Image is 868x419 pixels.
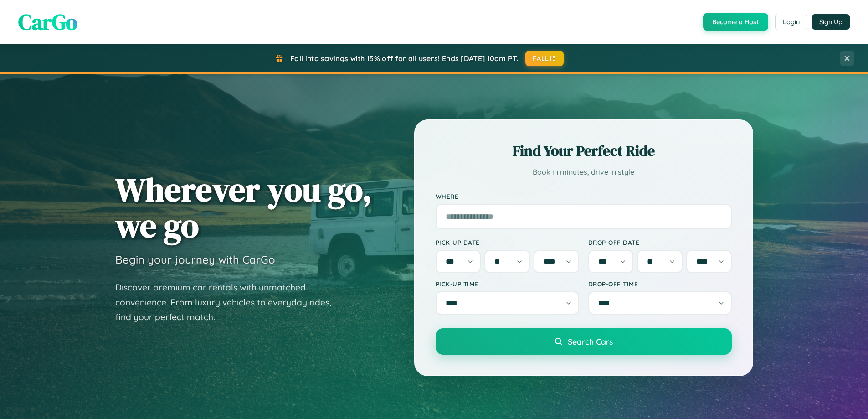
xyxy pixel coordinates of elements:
button: Login [775,14,807,30]
h3: Begin your journey with CarGo [115,253,275,266]
button: FALL15 [525,51,564,66]
label: Where [436,192,732,200]
p: Discover premium car rentals with unmatched convenience. From luxury vehicles to everyday rides, ... [115,280,343,325]
span: CarGo [18,7,77,37]
span: Search Cars [568,336,613,347]
button: Search Cars [436,328,732,355]
label: Drop-off Date [588,238,732,246]
p: Book in minutes, drive in style [436,166,732,179]
label: Pick-up Date [436,238,579,246]
button: Become a Host [703,13,768,31]
span: Fall into savings with 15% off for all users! Ends [DATE] 10am PT. [290,54,519,63]
label: Drop-off Time [588,280,732,288]
button: Sign Up [812,14,850,30]
label: Pick-up Time [436,280,579,288]
h2: Find Your Perfect Ride [436,141,732,161]
h1: Wherever you go, we go [115,171,372,243]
